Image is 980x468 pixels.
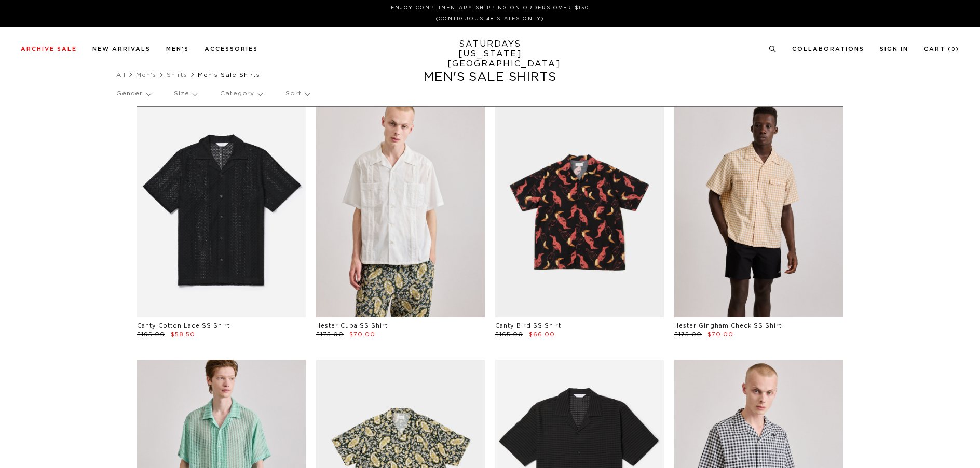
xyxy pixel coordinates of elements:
a: Sign In [880,46,908,52]
span: $175.00 [674,332,702,337]
a: New Arrivals [92,46,151,52]
a: Canty Cotton Lace SS Shirt [137,323,230,329]
span: $165.00 [495,332,523,337]
a: Men's [166,46,189,52]
a: Cart (0) [924,46,959,52]
span: $58.50 [171,332,195,337]
a: Men's [136,72,156,78]
a: Hester Cuba SS Shirt [316,323,388,329]
a: Accessories [205,46,258,52]
a: All [116,72,126,78]
p: Size [174,82,197,106]
span: $66.00 [529,332,555,337]
span: $195.00 [137,332,165,337]
a: Collaborations [792,46,864,52]
a: Hester Gingham Check SS Shirt [674,323,782,329]
p: Gender [116,82,151,106]
span: $70.00 [707,332,733,337]
a: SATURDAYS[US_STATE][GEOGRAPHIC_DATA] [447,39,533,69]
p: Sort [285,82,309,106]
a: Archive Sale [21,46,77,52]
span: Men's Sale Shirts [198,72,260,78]
span: $70.00 [349,332,375,337]
p: (Contiguous 48 States Only) [25,15,955,23]
p: Category [220,82,262,106]
a: Canty Bird SS Shirt [495,323,561,329]
span: $175.00 [316,332,344,337]
a: Shirts [167,72,187,78]
small: 0 [951,47,956,52]
p: Enjoy Complimentary Shipping on Orders Over $150 [25,4,955,12]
